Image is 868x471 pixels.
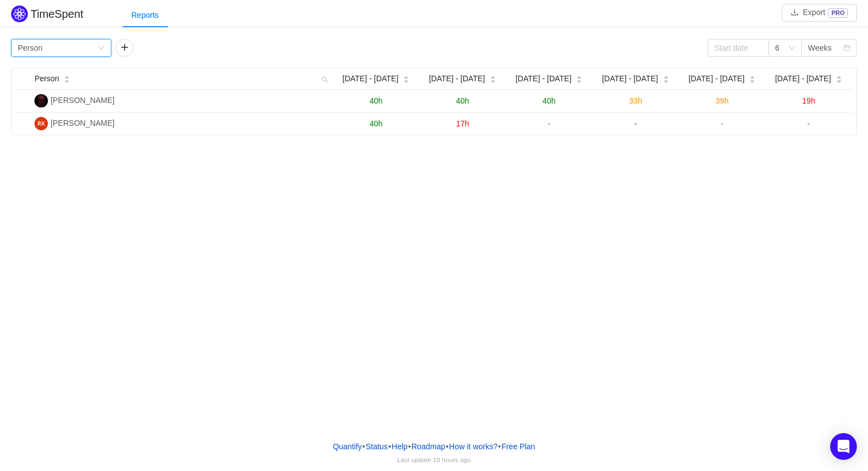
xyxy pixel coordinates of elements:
[576,78,583,82] i: icon: caret-down
[369,96,382,105] span: 40h
[51,119,115,127] span: [PERSON_NAME]
[807,119,810,128] span: -
[98,45,105,52] i: icon: down
[63,74,70,82] div: Sort
[116,39,134,57] button: icon: plus
[51,96,115,105] span: [PERSON_NAME]
[456,96,469,105] span: 40h
[34,73,59,85] span: Person
[403,75,410,78] i: icon: caret-up
[782,4,857,22] button: icon: downloadExportPRO
[11,6,28,22] img: Quantify logo
[498,442,501,451] span: •
[775,40,780,56] div: 6
[836,75,842,78] i: icon: caret-up
[388,442,391,451] span: •
[403,74,410,82] div: Sort
[708,39,769,57] input: Start date
[317,68,333,89] i: icon: search
[830,433,857,460] div: Open Intercom Messenger
[548,119,550,128] span: -
[629,96,642,105] span: 33h
[542,96,555,105] span: 40h
[490,78,496,82] i: icon: caret-down
[663,78,669,82] i: icon: caret-down
[18,40,42,56] div: Person
[369,119,382,128] span: 40h
[501,438,536,455] button: Free Plan
[456,119,469,128] span: 17h
[634,119,637,128] span: -
[332,438,362,455] a: Quantify
[775,73,831,85] span: [DATE] - [DATE]
[343,73,399,85] span: [DATE] - [DATE]
[576,75,583,78] i: icon: caret-up
[34,117,48,130] img: RK
[365,438,388,455] a: Status
[788,45,795,52] i: icon: down
[433,456,471,463] span: 18 hours ago
[397,456,471,463] span: Last update:
[663,74,669,82] div: Sort
[64,78,70,82] i: icon: caret-down
[429,73,485,85] span: [DATE] - [DATE]
[749,74,756,82] div: Sort
[602,73,658,85] span: [DATE] - [DATE]
[391,438,408,455] a: Help
[122,3,167,28] div: Reports
[808,40,832,56] div: Weeks
[490,74,496,82] div: Sort
[721,119,723,128] span: -
[716,96,728,105] span: 39h
[34,94,48,107] img: OM
[576,74,583,82] div: Sort
[749,75,756,78] i: icon: caret-up
[446,442,448,451] span: •
[31,8,83,20] h2: TimeSpent
[802,96,815,105] span: 19h
[64,75,70,78] i: icon: caret-up
[515,73,571,85] span: [DATE] - [DATE]
[836,78,842,82] i: icon: caret-down
[663,75,669,78] i: icon: caret-up
[448,438,498,455] button: How it works?
[836,74,842,82] div: Sort
[490,75,496,78] i: icon: caret-up
[362,442,365,451] span: •
[408,442,411,451] span: •
[844,45,850,52] i: icon: calendar
[411,438,446,455] a: Roadmap
[403,78,410,82] i: icon: caret-down
[688,73,744,85] span: [DATE] - [DATE]
[749,78,756,82] i: icon: caret-down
